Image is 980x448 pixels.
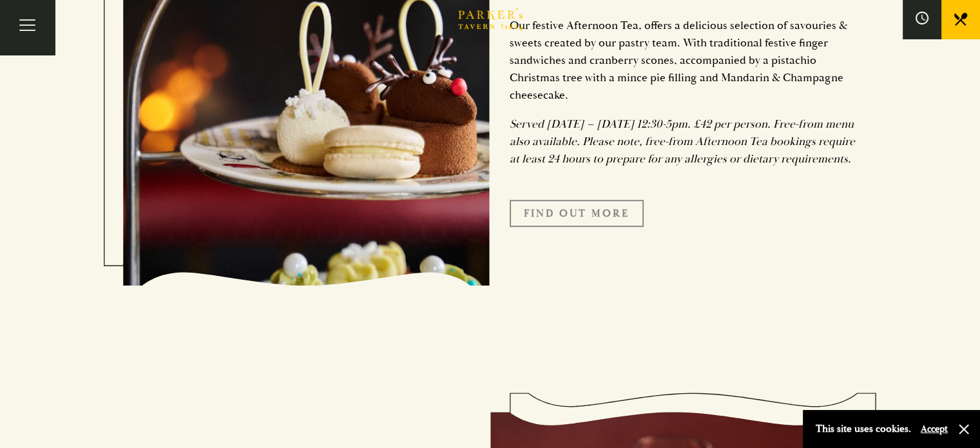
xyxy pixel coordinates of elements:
[510,117,855,166] em: Served [DATE] – [DATE] 12:30-5pm. £42 per person. Free-from menu also available. Please note, fre...
[510,17,858,104] p: Our festive Afternoon Tea, offers a delicious selection of savouries & sweets created by our past...
[816,420,911,438] p: This site uses cookies.
[957,423,970,436] button: Close and accept
[510,200,644,227] a: FIND OUT MORE
[921,423,948,435] button: Accept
